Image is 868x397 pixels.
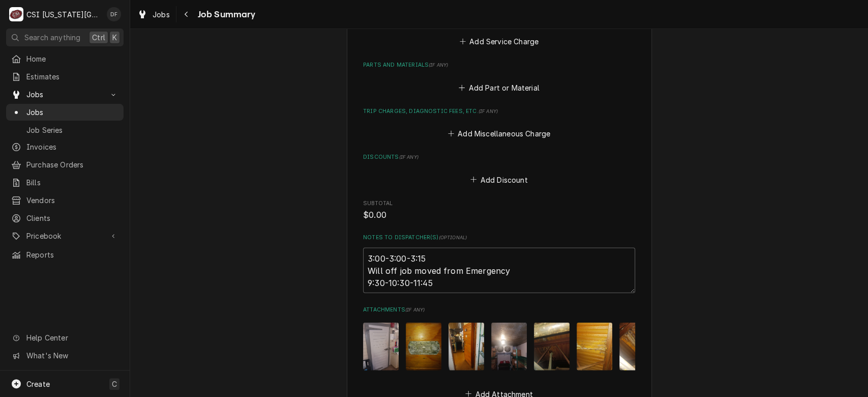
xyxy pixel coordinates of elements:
[26,53,118,64] span: Home
[26,125,118,135] span: Job Series
[26,195,118,206] span: Vendors
[6,174,124,191] a: Bills
[26,249,118,260] span: Reports
[6,156,124,173] a: Purchase Orders
[577,323,612,370] img: HVhRgpyiQkKAKHYmpzEx
[26,332,117,343] span: Help Center
[363,107,635,141] div: Trip Charges, Diagnostic Fees, etc.
[26,107,118,118] span: Jobs
[26,71,118,82] span: Estimates
[429,62,448,68] span: ( if any )
[26,213,118,223] span: Clients
[6,192,124,209] a: Vendors
[92,32,105,43] span: Ctrl
[6,86,124,103] a: Go to Jobs
[446,127,552,141] button: Add Miscellaneous Charge
[457,80,541,95] button: Add Part or Material
[6,29,124,46] button: Search anythingCtrlK
[6,228,124,244] a: Go to Pricebook
[363,210,386,220] span: $0.00
[195,8,256,21] span: Job Summary
[6,104,124,121] a: Jobs
[363,153,635,187] div: Discounts
[363,234,635,242] label: Notes to Dispatcher(s)
[363,323,399,370] img: nLtMYcKkSKGkQk2ZSD0Y
[399,154,418,160] span: ( if any )
[6,329,124,346] a: Go to Help Center
[178,6,195,22] button: Navigate back
[107,7,121,21] div: David Fannin's Avatar
[6,68,124,85] a: Estimates
[363,200,635,221] div: Subtotal
[363,306,635,314] label: Attachments
[363,200,635,208] span: Subtotal
[107,7,121,21] div: DF
[112,32,117,43] span: K
[363,107,635,116] label: Trip Charges, Diagnostic Fees, etc.
[26,380,50,388] span: Create
[448,323,484,370] img: 0iJdylXYRG4iWdtsnFn2
[26,350,117,361] span: What's New
[153,9,170,20] span: Jobs
[9,7,23,21] div: CSI Kansas City.'s Avatar
[112,379,117,389] span: C
[363,153,635,161] label: Discounts
[491,323,527,370] img: QHM8bLghTbm9S7Whsuye
[9,7,23,21] div: C
[406,323,441,370] img: OQgbugzQl2SNwi4H5Iwl
[6,138,124,155] a: Invoices
[458,35,540,49] button: Add Service Charge
[26,177,118,188] span: Bills
[6,210,124,226] a: Clients
[26,89,103,100] span: Jobs
[363,61,635,69] label: Parts and Materials
[469,173,529,187] button: Add Discount
[478,108,498,114] span: ( if any )
[24,32,80,43] span: Search anything
[363,61,635,95] div: Parts and Materials
[405,307,425,313] span: ( if any )
[26,231,103,241] span: Pricebook
[26,9,101,20] div: CSI [US_STATE][GEOGRAPHIC_DATA].
[363,234,635,293] div: Notes to Dispatcher(s)
[133,6,174,23] a: Jobs
[363,248,635,294] textarea: 3:00-3:00-3:15 Will off job moved from Emergency 9:30-10:30-11:45
[534,323,570,370] img: PUrAYEHTSGO3mhG19KI1
[6,246,124,263] a: Reports
[619,323,655,370] img: sySwgprSmq41vXayLWeL
[26,159,118,170] span: Purchase Orders
[439,235,467,240] span: ( optional )
[6,50,124,67] a: Home
[6,347,124,364] a: Go to What's New
[363,209,635,221] span: Subtotal
[26,141,118,152] span: Invoices
[6,122,124,138] a: Job Series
